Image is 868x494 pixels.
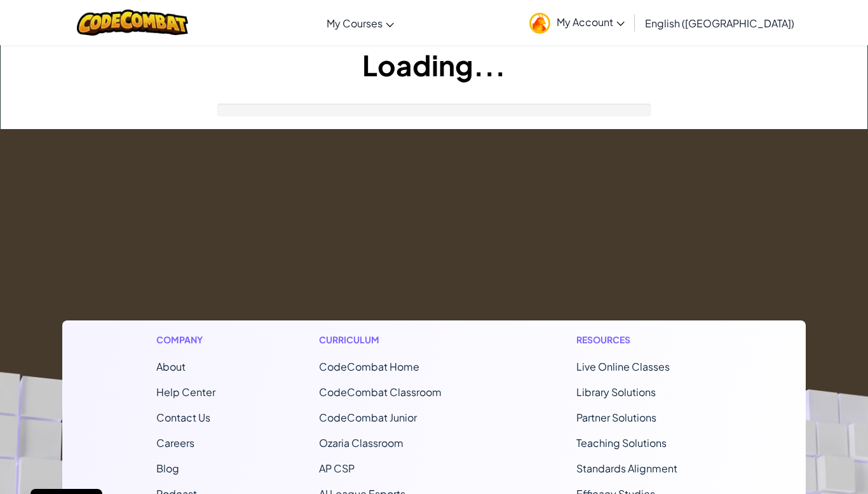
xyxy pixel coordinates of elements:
[576,385,656,399] a: Library Solutions
[1,45,867,85] h1: Loading...
[319,411,417,424] a: CodeCombat Junior
[576,462,677,475] a: Standards Alignment
[523,3,631,43] a: My Account
[576,436,667,449] a: Teaching Solutions
[576,411,656,424] a: Partner Solutions
[645,17,794,30] span: English ([GEOGRAPHIC_DATA])
[77,10,188,36] img: CodeCombat logo
[319,360,419,373] span: CodeCombat Home
[156,411,210,424] span: Contact Us
[576,360,670,373] a: Live Online Classes
[319,385,442,399] a: CodeCombat Classroom
[156,333,215,346] h1: Company
[319,436,403,449] a: Ozaria Classroom
[529,13,550,34] img: avatar
[576,333,712,346] h1: Resources
[320,6,400,40] a: My Courses
[156,436,194,449] a: Careers
[327,17,383,30] span: My Courses
[156,462,179,475] a: Blog
[319,333,473,346] h1: Curriculum
[156,385,215,399] a: Help Center
[319,462,355,475] a: AP CSP
[557,15,625,29] span: My Account
[156,360,186,373] a: About
[639,6,801,40] a: English ([GEOGRAPHIC_DATA])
